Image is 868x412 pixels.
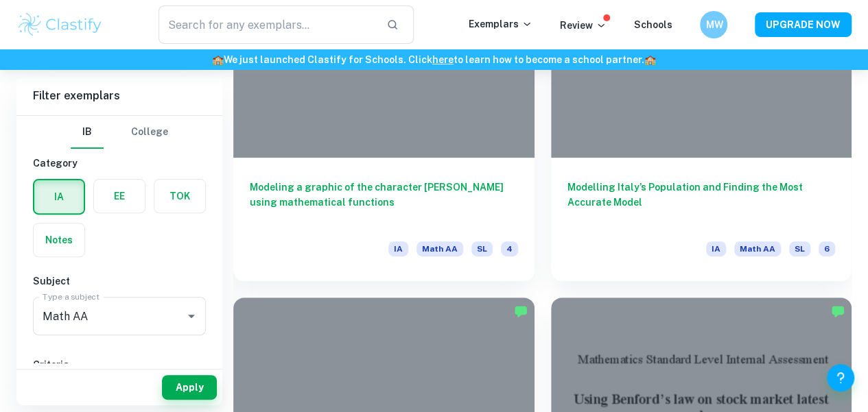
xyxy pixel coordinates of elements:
button: Notes [34,223,84,256]
h6: Modelling Italy’s Population and Finding the Most Accurate Model [567,180,836,225]
p: Exemplars [469,16,532,32]
a: here [432,54,454,65]
span: 🏫 [644,54,656,65]
span: 4 [501,241,518,256]
button: TOK [154,180,205,213]
span: SL [471,241,493,256]
h6: Category [33,156,206,171]
p: Review [560,18,607,33]
button: EE [94,180,145,213]
button: IB [71,116,104,149]
label: Type a subject [43,291,99,302]
h6: We just launched Clastify for Schools. Click to learn how to become a school partner. [3,52,865,67]
span: IA [706,241,726,256]
div: Filter type choice [71,116,168,149]
a: Schools [634,19,672,30]
button: Help and Feedback [827,364,854,391]
span: IA [388,241,408,256]
span: 6 [819,241,835,256]
button: College [131,116,168,149]
span: Math AA [734,241,781,256]
button: IA [34,180,84,213]
button: Open [182,306,201,326]
button: Apply [162,375,217,400]
img: Marked [514,304,528,318]
input: Search for any exemplars... [159,5,375,44]
h6: Modeling a graphic of the character [PERSON_NAME] using mathematical functions [250,180,518,225]
span: 🏫 [212,54,224,65]
button: MW [700,11,727,38]
img: Clastify logo [16,11,104,38]
button: UPGRADE NOW [755,12,852,37]
h6: Subject [33,274,206,289]
span: Math AA [417,241,463,256]
span: SL [789,241,810,256]
img: Marked [831,304,845,318]
h6: MW [706,17,722,32]
h6: Criteria [33,357,206,372]
h6: Filter exemplars [16,77,222,115]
